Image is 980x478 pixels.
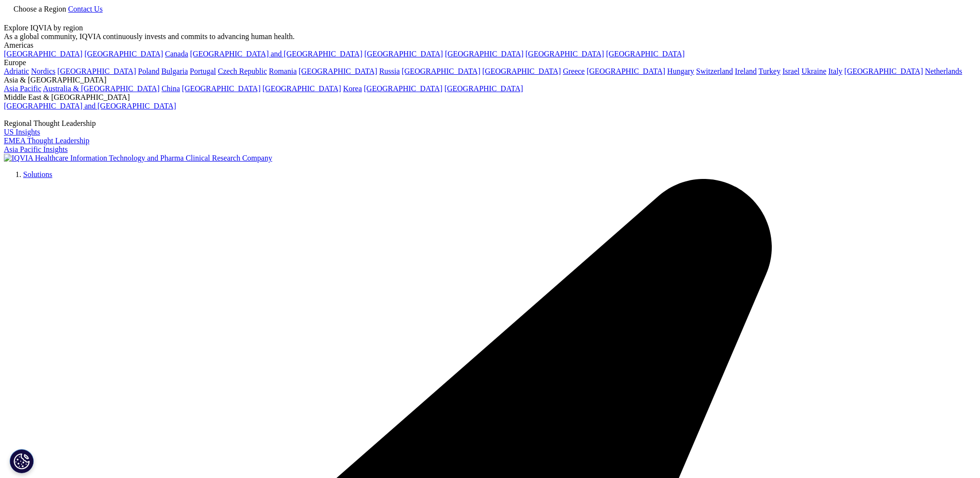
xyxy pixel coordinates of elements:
div: Asia & [GEOGRAPHIC_DATA] [4,76,976,84]
a: Korea [343,84,362,93]
a: [GEOGRAPHIC_DATA] and [GEOGRAPHIC_DATA] [190,50,362,58]
a: Australia & [GEOGRAPHIC_DATA] [43,84,160,93]
a: [GEOGRAPHIC_DATA] [299,67,377,75]
a: Nordics [31,67,55,75]
a: Solutions [23,170,52,178]
a: [GEOGRAPHIC_DATA] [525,50,604,58]
img: IQVIA Healthcare Information Technology and Pharma Clinical Research Company [4,154,272,163]
a: US Insights [4,128,40,136]
a: Switzerland [696,67,733,75]
a: Czech Republic [218,67,267,75]
div: Middle East & [GEOGRAPHIC_DATA] [4,93,976,102]
div: Regional Thought Leadership [4,119,976,128]
a: [GEOGRAPHIC_DATA] [4,50,82,58]
a: Asia Pacific [4,84,41,93]
a: [GEOGRAPHIC_DATA] [263,84,341,93]
a: Bulgaria [161,67,188,75]
a: Italy [828,67,842,75]
a: Netherlands [925,67,962,75]
a: Greece [563,67,585,75]
a: [GEOGRAPHIC_DATA] [364,50,443,58]
a: [GEOGRAPHIC_DATA] [444,84,523,93]
div: As a global community, IQVIA continuously invests and commits to advancing human health. [4,32,976,41]
a: Russia [379,67,400,75]
div: Explore IQVIA by region [4,24,976,32]
span: Choose a Region [13,5,66,13]
a: Portugal [190,67,216,75]
a: [GEOGRAPHIC_DATA] and [GEOGRAPHIC_DATA] [4,102,176,110]
div: Europe [4,58,976,67]
a: [GEOGRAPHIC_DATA] [364,84,443,93]
a: Adriatic [4,67,29,75]
a: [GEOGRAPHIC_DATA] [84,50,163,58]
a: [GEOGRAPHIC_DATA] [445,50,524,58]
a: China [161,84,180,93]
a: Asia Pacific Insights [4,145,67,153]
a: [GEOGRAPHIC_DATA] [483,67,561,75]
a: Hungary [667,67,694,75]
a: [GEOGRAPHIC_DATA] [606,50,685,58]
a: [GEOGRAPHIC_DATA] [57,67,136,75]
a: Ireland [735,67,757,75]
div: Americas [4,41,976,50]
a: Ukraine [802,67,827,75]
a: Contact Us [68,5,103,13]
a: [GEOGRAPHIC_DATA] [587,67,665,75]
a: Romania [269,67,297,75]
a: [GEOGRAPHIC_DATA] [182,84,260,93]
a: EMEA Thought Leadership [4,137,89,145]
a: Canada [165,50,188,58]
a: [GEOGRAPHIC_DATA] [402,67,480,75]
a: Turkey [759,67,781,75]
a: Poland [138,67,159,75]
a: [GEOGRAPHIC_DATA] [845,67,923,75]
a: Israel [782,67,800,75]
button: Cookies Settings [10,449,34,473]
